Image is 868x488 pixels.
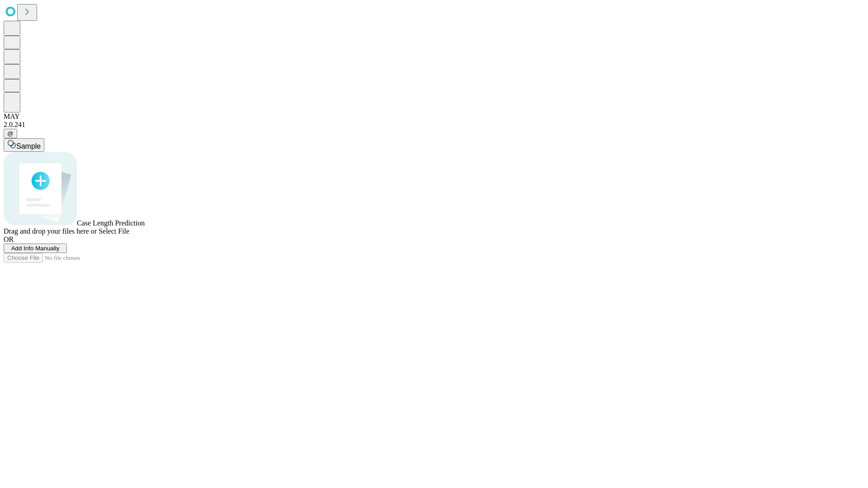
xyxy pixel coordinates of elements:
span: Drag and drop your files here or [4,227,97,235]
div: 2.0.241 [4,121,864,129]
span: Add Info Manually [11,245,60,252]
div: MAY [4,113,864,121]
span: OR [4,235,14,243]
span: @ [7,130,14,137]
span: Select File [99,227,129,235]
span: Sample [16,142,41,150]
span: Case Length Prediction [77,219,145,227]
button: @ [4,129,17,138]
button: Sample [4,138,44,152]
button: Add Info Manually [4,244,67,253]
